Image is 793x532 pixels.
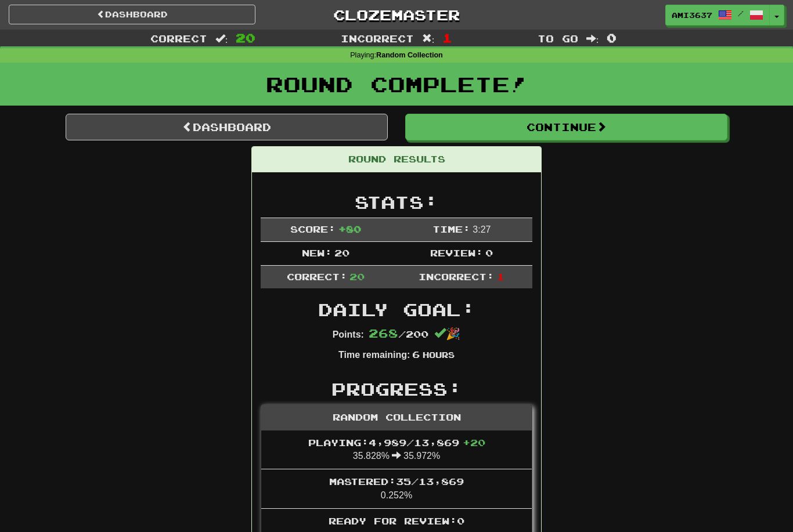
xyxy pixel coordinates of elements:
[405,114,727,140] button: Continue
[261,379,532,399] h2: Progress:
[369,326,398,340] span: 268
[329,476,464,487] span: Mastered: 35 / 13,869
[308,437,485,448] span: Playing: 4,989 / 13,869
[338,223,361,234] span: + 80
[349,271,365,282] span: 20
[369,328,428,339] span: / 200
[9,5,255,24] a: Dashboard
[419,271,494,282] span: Incorrect:
[338,350,410,360] strong: Time remaining:
[430,247,483,258] span: Review:
[607,31,617,45] span: 0
[485,247,493,258] span: 0
[290,223,336,234] span: Score:
[463,437,485,448] span: + 20
[341,32,414,44] span: Incorrect
[672,10,712,20] span: ami3637
[497,271,504,282] span: 1
[738,9,744,17] span: /
[329,515,464,526] span: Ready for Review: 0
[442,31,452,45] span: 1
[422,34,435,44] span: :
[261,193,532,212] h2: Stats:
[333,330,364,339] strong: Points:
[252,147,541,172] div: Round Results
[287,271,347,282] span: Correct:
[586,34,599,44] span: :
[261,469,532,509] li: 0.252%
[412,349,420,360] span: 6
[66,114,388,140] a: Dashboard
[4,73,789,96] h1: Round Complete!
[261,405,532,430] div: Random Collection
[538,32,578,44] span: To go
[236,31,255,45] span: 20
[215,34,228,44] span: :
[423,350,455,360] small: Hours
[302,247,332,258] span: New:
[150,32,207,44] span: Correct
[261,430,532,470] li: 35.828% 35.972%
[434,327,460,340] span: 🎉
[376,51,443,59] strong: Random Collection
[665,5,770,26] a: ami3637 /
[273,5,520,25] a: Clozemaster
[334,247,349,258] span: 20
[432,223,470,234] span: Time:
[473,225,491,234] span: 3 : 27
[261,300,532,319] h2: Daily Goal:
